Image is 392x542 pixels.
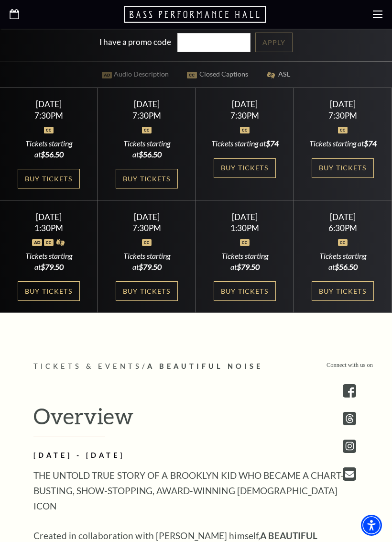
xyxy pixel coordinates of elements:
[305,212,381,222] div: [DATE]
[214,281,276,301] a: Buy Tickets
[109,212,185,222] div: [DATE]
[11,251,87,272] div: Tickets starting at
[139,150,162,159] span: $56.50
[33,450,344,462] h2: [DATE] - [DATE]
[124,5,268,24] a: Open this option
[109,111,185,120] div: 7:30PM
[361,515,382,536] div: Accessibility Menu
[109,251,185,272] div: Tickets starting at
[41,262,64,271] span: $79.50
[11,212,87,222] div: [DATE]
[11,224,87,232] div: 1:30PM
[266,139,279,148] span: $74
[305,138,381,149] div: Tickets starting at
[305,111,381,120] div: 7:30PM
[11,99,87,109] div: [DATE]
[343,384,356,398] a: facebook - open in a new tab
[207,251,283,272] div: Tickets starting at
[312,281,374,301] a: Buy Tickets
[364,139,377,148] span: $74
[33,362,142,370] span: Tickets & Events
[343,467,356,481] a: Open this option - open in a new tab
[11,111,87,120] div: 7:30PM
[18,281,80,301] a: Buy Tickets
[33,361,359,373] p: /
[335,262,358,271] span: $56.50
[11,138,87,160] div: Tickets starting at
[109,99,185,109] div: [DATE]
[18,169,80,188] a: Buy Tickets
[327,361,373,370] p: Connect with us on
[207,99,283,109] div: [DATE]
[343,412,356,425] a: threads.com - open in a new tab
[343,440,356,453] a: instagram - open in a new tab
[99,36,171,46] label: I have a promo code
[207,111,283,120] div: 7:30PM
[139,262,162,271] span: $79.50
[33,468,344,514] p: THE UNTOLD TRUE STORY OF A BROOKLYN KID WHO BECAME A CHART-BUSTING, SHOW-STOPPING, AWARD-WINNING ...
[305,99,381,109] div: [DATE]
[109,224,185,232] div: 7:30PM
[10,9,19,20] a: Open this option
[116,169,178,188] a: Buy Tickets
[214,158,276,178] a: Buy Tickets
[305,224,381,232] div: 6:30PM
[237,262,260,271] span: $79.50
[147,362,263,370] span: A Beautiful Noise
[116,281,178,301] a: Buy Tickets
[109,138,185,160] div: Tickets starting at
[207,212,283,222] div: [DATE]
[305,251,381,272] div: Tickets starting at
[207,224,283,232] div: 1:30PM
[41,150,64,159] span: $56.50
[312,158,374,178] a: Buy Tickets
[207,138,283,149] div: Tickets starting at
[33,404,359,436] h2: Overview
